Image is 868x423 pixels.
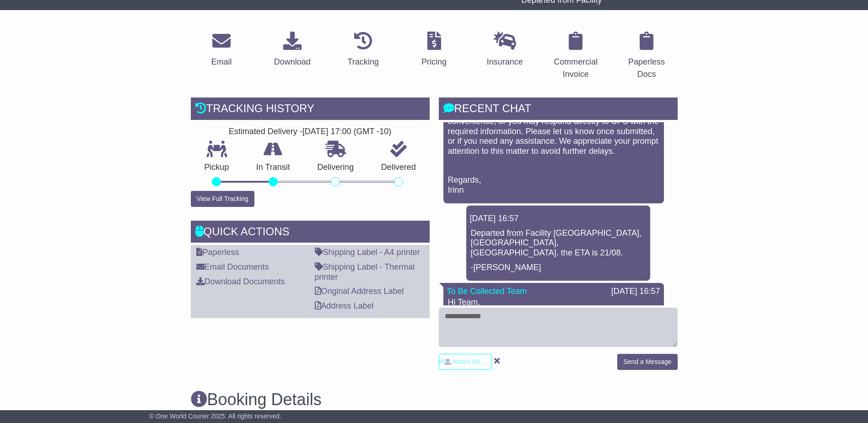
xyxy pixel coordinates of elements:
div: Email [211,56,232,68]
button: Send a Message [617,354,677,370]
a: Tracking [341,28,384,71]
a: Paperless [196,248,239,257]
a: Insurance [481,28,529,71]
p: -[PERSON_NAME] [471,263,646,273]
p: Departed from Facility [GEOGRAPHIC_DATA], [GEOGRAPHIC_DATA], [GEOGRAPHIC_DATA]. the ETA is 21/08. [471,228,646,258]
p: Hi Team, [448,298,659,308]
a: Paperless Docs [616,28,678,84]
div: Pricing [421,56,447,68]
p: In Transit [243,163,304,173]
a: Email [205,28,237,71]
a: Email Documents [196,262,269,271]
p: Delivered [367,163,430,173]
p: Regards, Irinn [448,175,659,195]
div: RECENT CHAT [439,98,678,122]
p: Delivering [304,163,368,173]
button: View Full Tracking [191,191,254,207]
p: Pickup [191,163,243,173]
div: Commercial Invoice [551,56,601,81]
a: Address Label [315,301,374,310]
span: © One World Courier 2025. All rights reserved. [149,412,281,420]
a: Download Documents [196,277,285,286]
a: Original Address Label [315,287,404,296]
a: Download [268,28,317,71]
div: Paperless Docs [622,56,672,81]
a: Shipping Label - Thermal printer [315,262,415,282]
div: [DATE] 17:00 (GMT -10) [302,127,391,137]
div: [DATE] 16:57 [611,287,660,297]
h3: Booking Details [191,390,678,409]
div: Quick Actions [191,221,430,245]
a: Pricing [415,28,453,71]
a: Commercial Invoice [545,28,607,84]
div: Tracking [347,56,378,68]
a: To Be Collected Team [447,287,527,296]
div: Estimated Delivery - [191,127,430,137]
div: Tracking history [191,98,430,122]
p: Kindly provide these documents at your earliest convenience, or you may respond directly to UPS w... [448,107,659,156]
div: Download [274,56,311,68]
div: Insurance [487,56,523,68]
a: Shipping Label - A4 printer [315,248,420,257]
div: [DATE] 16:57 [470,214,647,224]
